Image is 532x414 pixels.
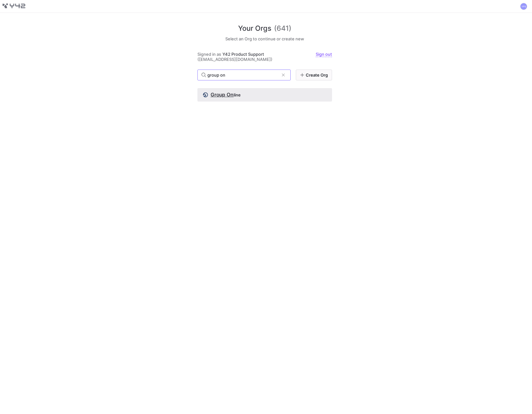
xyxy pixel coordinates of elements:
span: ([EMAIL_ADDRESS][DOMAIN_NAME]) [197,57,272,62]
span: line [234,92,241,97]
a: Create Org [296,70,332,80]
span: Y42 Product Support [222,52,264,57]
input: Search for Orgs [207,72,279,78]
span: Signed in as [197,52,221,57]
span: (641) [274,23,291,34]
span: Create Org [306,72,328,78]
span: Group On [211,92,234,98]
span: Your Orgs [238,23,271,34]
img: https://storage.googleapis.com/y42-prod-data-exchange/images/yakPloC5i6AioCi4fIczWrDfRkcT4LKn1FCT... [203,92,208,97]
button: YPS [520,3,528,10]
button: https://storage.googleapis.com/y42-prod-data-exchange/images/yakPloC5i6AioCi4fIczWrDfRkcT4LKn1FCT... [197,88,332,102]
h5: Select an Org to continue or create new [197,36,332,41]
a: Sign out [316,52,332,57]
